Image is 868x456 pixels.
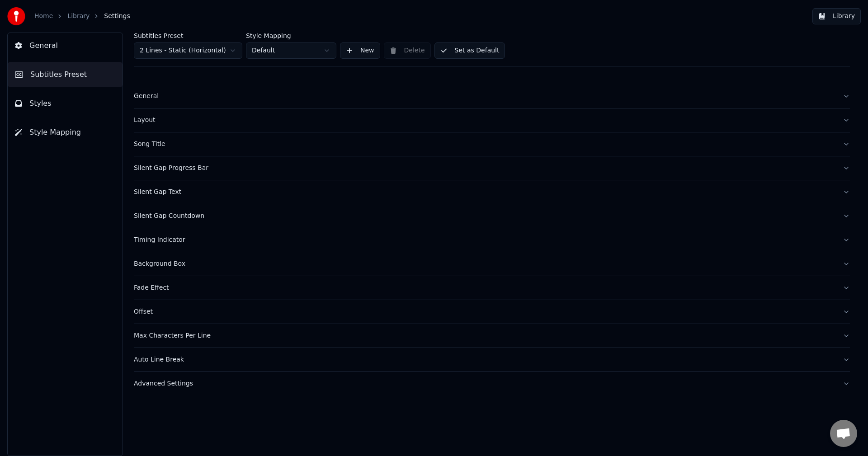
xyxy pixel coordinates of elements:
button: Timing Indicator [134,228,850,252]
span: Styles [29,98,52,109]
label: Subtitles Preset [134,33,242,39]
button: Subtitles Preset [8,62,123,87]
button: Silent Gap Text [134,180,850,204]
div: Fade Effect [134,283,835,292]
button: General [8,33,123,58]
label: Style Mapping [246,33,336,39]
button: General [134,85,850,108]
button: Styles [8,91,123,116]
div: Advanced Settings [134,379,835,388]
div: Song Title [134,140,835,149]
button: Song Title [134,132,850,156]
button: Background Box [134,252,850,276]
div: Auto Line Break [134,355,835,364]
button: Max Characters Per Line [134,324,850,348]
button: Set as Default [434,42,505,59]
button: Style Mapping [8,120,123,145]
span: General [29,40,58,51]
a: Library [67,12,90,21]
button: Fade Effect [134,276,850,300]
div: General [134,92,835,101]
img: youka [7,7,25,25]
div: Silent Gap Text [134,188,835,197]
button: Silent Gap Countdown [134,204,850,228]
span: Style Mapping [29,127,81,138]
button: Silent Gap Progress Bar [134,156,850,180]
div: Background Box [134,259,835,268]
span: Settings [104,12,130,21]
span: Subtitles Preset [30,69,87,80]
button: Library [812,8,861,24]
div: Silent Gap Progress Bar [134,164,835,173]
button: Advanced Settings [134,372,850,395]
div: Layout [134,116,835,125]
div: Timing Indicator [134,235,835,244]
a: Home [34,12,53,21]
button: Auto Line Break [134,348,850,371]
div: Open chat [830,420,857,447]
button: Offset [134,300,850,324]
button: Layout [134,108,850,132]
nav: breadcrumb [34,12,130,21]
div: Silent Gap Countdown [134,212,835,221]
button: New [340,42,380,59]
div: Offset [134,307,835,316]
div: Max Characters Per Line [134,331,835,340]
